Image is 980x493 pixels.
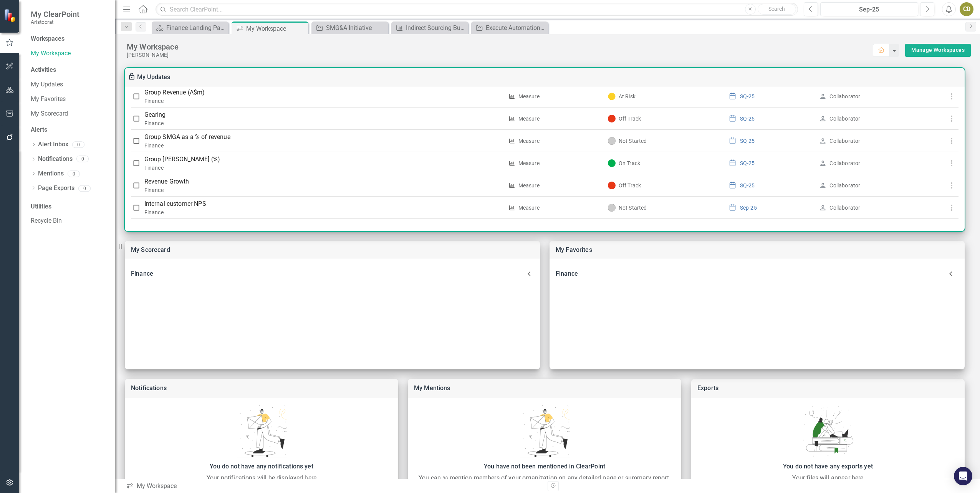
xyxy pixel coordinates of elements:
a: Notifications [131,384,167,392]
div: You do not have any exports yet [695,461,961,472]
div: SQ-25 [740,137,755,145]
div: 0 [68,170,80,177]
p: Internal customer NPS [144,199,503,208]
div: Alerts [31,126,108,134]
div: At Risk [619,93,636,100]
div: Off Track [619,115,641,122]
div: SQ-25 [740,93,755,100]
a: Indirect Sourcing Budgeted Hard Savings ($M - AUD) [393,23,466,33]
a: Recycle Bin [31,217,108,225]
div: SQ-25 [740,115,755,122]
a: My Scorecard [131,246,170,253]
a: Notifications [38,155,73,164]
div: Collaborator [829,204,860,212]
div: Measure [518,182,540,189]
p: Revenue Growth [144,177,503,186]
div: Finance [131,268,525,279]
div: Finance [144,142,503,149]
a: My Favorites [31,95,108,104]
div: Off Track [619,182,641,189]
div: You do not have any notifications yet [129,461,394,472]
div: 0 [78,185,91,192]
div: Utilities [31,202,108,211]
div: Not Started [619,137,647,145]
p: Group SMGA as a % of revenue [144,132,503,142]
a: Exports [697,384,718,392]
a: My Scorecard [31,109,108,118]
div: Not Started [619,204,647,212]
div: Collaborator [829,137,860,145]
a: Alert Inbox [38,140,68,149]
div: To enable drag & drop and resizing, please duplicate this workspace from “Manage Workspaces” [128,73,137,82]
a: Page Exports [38,184,74,193]
div: You can @ mention members of your organization on any detailed page or summary report. [412,473,677,483]
div: My Workspace [126,482,542,491]
div: Workspaces [31,35,65,43]
div: Your files will appear here [695,473,961,483]
small: Aristocrat [31,19,79,25]
a: Finance Landing Page [154,23,227,33]
div: Open Intercom Messenger [954,467,972,485]
div: Finance Landing Page [166,23,227,33]
a: My Workspace [31,49,108,58]
div: Finance [144,97,503,105]
div: Finance [556,268,943,279]
div: You have not been mentioned in ClearPoint [412,461,677,472]
a: My Updates [31,80,108,89]
a: My Mentions [414,384,450,392]
img: ClearPoint Strategy [3,8,17,22]
div: Finance [144,208,503,216]
button: CD [960,2,973,16]
div: Collaborator [829,115,860,122]
div: SQ-25 [740,182,755,189]
div: My Workspace [127,42,873,52]
a: My Favorites [556,246,592,253]
div: Execute Automation strategy [486,23,546,33]
div: 0 [72,141,84,148]
div: Sep-25 [823,5,915,14]
input: Search ClearPoint... [156,3,798,16]
div: Measure [518,137,540,145]
span: Search [768,6,785,12]
a: Execute Automation strategy [473,23,546,33]
button: Manage Workspaces [905,44,971,57]
div: Sep-25 [740,204,757,212]
div: Measure [518,159,540,167]
p: Gearing [144,110,503,119]
div: Collaborator [829,93,860,100]
div: Finance [144,164,503,172]
p: Group [PERSON_NAME] (%) [144,155,503,164]
div: Finance [144,119,503,127]
div: 0 [76,156,89,162]
div: On Track [619,159,640,167]
a: My Updates [137,73,171,81]
button: Sep-25 [820,2,918,16]
div: Finance [550,265,965,282]
div: Measure [518,204,540,212]
div: [PERSON_NAME] [127,52,873,58]
div: Finance [144,186,503,194]
button: Search [758,4,796,15]
a: SMG&A Initiative [313,23,386,33]
div: My Workspace [246,24,306,33]
div: Collaborator [829,159,860,167]
div: Measure [518,93,540,100]
div: split button [905,44,971,57]
a: Manage Workspaces [911,45,965,55]
div: SMG&A Initiative [326,23,386,33]
div: Finance [125,265,540,282]
div: Your notifications will be displayed here [129,473,394,483]
div: Collaborator [829,182,860,189]
a: Mentions [38,169,64,178]
div: Indirect Sourcing Budgeted Hard Savings ($M - AUD) [406,23,466,33]
div: Activities [31,66,108,74]
div: Measure [518,115,540,122]
p: Group Revenue (A$m) [144,88,503,97]
div: SQ-25 [740,159,755,167]
span: My ClearPoint [31,10,79,19]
